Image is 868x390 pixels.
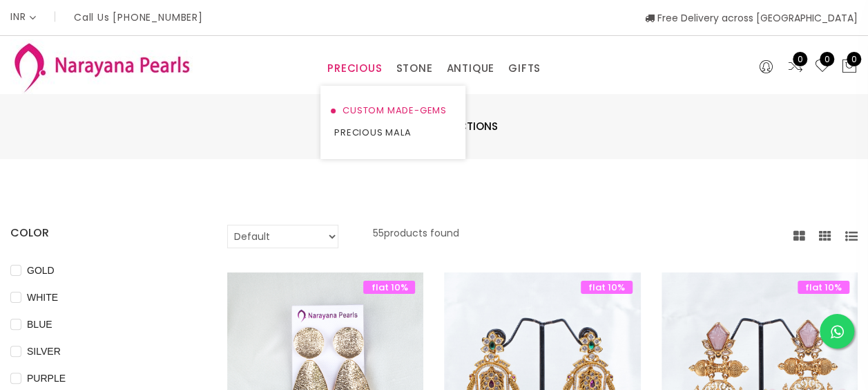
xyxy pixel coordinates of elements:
[21,371,71,386] span: PURPLE
[21,263,60,278] span: GOLD
[21,290,64,305] span: WHITE
[21,344,66,359] span: SILVER
[581,281,633,294] span: flat 10%
[334,122,452,144] a: PRECIOUS MALA
[10,225,186,241] h4: COLOR
[820,52,834,66] span: 0
[814,58,831,76] a: 0
[508,58,541,79] a: GIFTS
[396,58,432,79] a: STONE
[363,281,415,294] span: flat 10%
[327,58,382,79] a: PRECIOUS
[21,317,58,332] span: BLUE
[841,58,858,76] button: 0
[787,58,804,76] a: 0
[373,225,459,248] p: 55 products found
[74,12,203,22] p: Call Us [PHONE_NUMBER]
[847,52,861,66] span: 0
[645,11,858,25] span: Free Delivery across [GEOGRAPHIC_DATA]
[793,52,807,66] span: 0
[798,281,849,294] span: flat 10%
[334,100,452,122] a: CUSTOM MADE-GEMS
[446,58,494,79] a: ANTIQUE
